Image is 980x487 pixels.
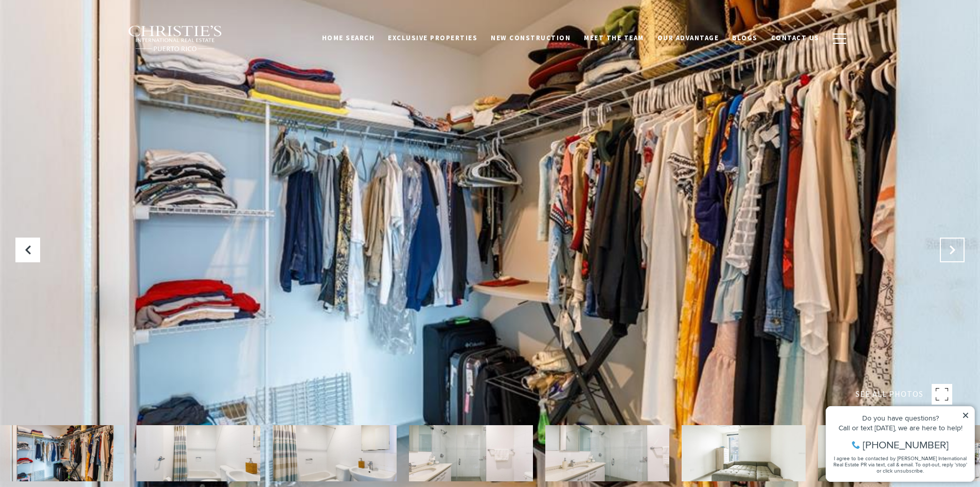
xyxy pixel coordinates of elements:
span: New Construction [491,33,571,42]
span: Exclusive Properties [388,33,477,42]
div: Do you have questions? [11,23,149,30]
a: New Construction [484,28,577,48]
img: 1511 PONCE DE LEON AVENUE Unit: 984 [273,425,397,481]
a: Meet the Team [577,28,651,48]
a: Exclusive Properties [381,28,484,48]
img: 1511 PONCE DE LEON AVENUE Unit: 984 [818,425,942,481]
img: 1511 PONCE DE LEON AVENUE Unit: 984 [682,425,806,481]
span: SEE ALL PHOTOS [856,388,923,401]
a: Blogs [725,28,764,48]
img: 1511 PONCE DE LEON AVENUE Unit: 984 [136,425,260,481]
span: Our Advantage [657,33,719,42]
span: I agree to be contacted by [PERSON_NAME] International Real Estate PR via text, call & email. To ... [13,63,147,83]
button: Previous Slide [15,238,40,262]
span: [PHONE_NUMBER] [42,48,128,59]
div: Call or text [DATE], we are here to help! [11,33,149,40]
a: Our Advantage [651,28,726,48]
span: Blogs [732,33,758,42]
img: 1511 PONCE DE LEON AVENUE Unit: 984 [545,425,669,481]
button: Next Slide [940,238,965,262]
a: Home Search [315,28,382,48]
img: Christie's International Real Estate black text logo [128,25,223,52]
img: 1511 PONCE DE LEON AVENUE Unit: 984 [409,425,533,481]
button: button [826,24,853,54]
span: Contact Us [771,33,819,42]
